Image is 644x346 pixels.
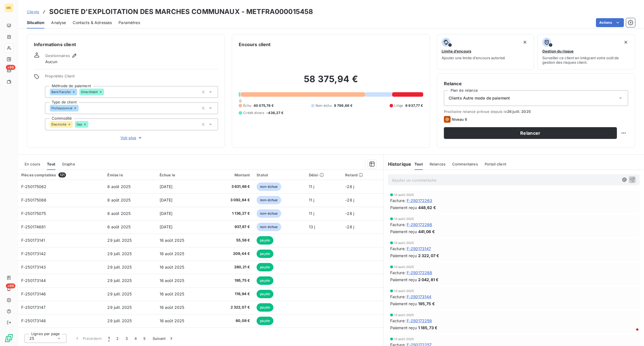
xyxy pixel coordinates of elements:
span: 195,75 € [418,301,435,307]
div: Statut [257,173,302,177]
span: Professionnel [51,106,72,110]
span: F-250173148 [21,318,46,323]
span: 195,75 € [212,278,250,283]
span: Limite d’encours [442,49,471,53]
button: 4 [131,333,140,344]
span: 40 075,78 € [254,103,274,108]
span: 13 août 2025 [394,193,414,196]
span: Gestion du risque [542,49,574,53]
span: -28 j [345,184,354,189]
span: payée [257,263,273,271]
span: 0 [239,99,241,103]
span: non-échue [257,183,281,191]
h6: Encours client [239,41,271,48]
span: 3 631,68 € [212,184,250,189]
span: -436,27 € [266,110,283,115]
button: Suivant [149,333,177,344]
span: 26 juill. 2025 [507,109,531,114]
span: Prochaine relance prévue depuis le [444,109,628,114]
span: Situation [27,20,44,25]
input: Ajouter une valeur [104,89,108,94]
span: Portail client [485,162,506,166]
span: 16 août 2025 [160,251,184,256]
h3: SOCIETE D'EXPLOITATION DES MARCHES COMMUNAUX - METFRA000015458 [49,7,313,17]
span: F-250172268 [407,270,432,276]
span: F-250173144 [407,294,432,300]
span: non-échue [257,223,281,231]
iframe: Intercom live chat [625,327,638,340]
button: 5 [140,333,149,344]
span: F-250174681 [21,224,46,229]
span: Tout [47,162,55,166]
span: 13 j [309,224,315,229]
a: Clients [27,9,39,15]
span: Paiement reçu [390,277,417,283]
span: Paramètres [119,20,140,25]
span: 29 juill. 2025 [107,251,132,256]
span: 441,06 € [418,229,435,234]
span: 16 août 2025 [160,292,184,296]
span: 13 août 2025 [394,241,414,245]
span: Graphe [62,162,75,166]
span: Aucun [45,59,57,65]
span: Commentaires [452,162,478,166]
span: 29 juill. 2025 [107,265,132,269]
span: [DATE] [160,211,173,216]
span: Gaz [77,123,82,126]
span: 16 août 2025 [160,305,184,310]
span: 280,21 € [212,264,250,270]
span: 2 322,07 € [212,305,250,310]
span: payée [257,290,273,298]
span: F-250173143 [21,265,46,269]
span: non-échue [257,209,281,218]
span: DirectDebit [81,90,98,94]
span: 16 août 2025 [160,238,184,243]
span: 8 798,66 € [334,103,353,108]
span: F-250175062 [21,184,47,189]
span: 11 j [309,198,314,202]
span: [DATE] [160,224,173,229]
span: Crédit divers [243,110,264,115]
span: payée [257,236,273,245]
span: F-250172259 [407,318,432,324]
span: -28 j [345,211,354,216]
span: 3 092,84 € [212,197,250,203]
span: 16 août 2025 [160,278,184,283]
span: F-250172263 [407,198,432,203]
span: Paiement reçu [390,301,417,307]
span: +99 [6,283,15,288]
div: Pièces comptables [21,172,101,177]
span: 209,44 € [212,251,250,257]
span: 25 [29,336,34,341]
span: 13 août 2025 [394,289,414,293]
div: Émise le [107,173,153,177]
button: 3 [122,333,131,344]
div: Délai [309,173,338,177]
a: +99 [4,66,13,75]
h6: Informations client [34,41,218,48]
span: payée [257,276,273,285]
span: 448,62 € [418,205,436,210]
span: Paiement reçu [390,205,417,210]
button: Gestion du risqueSurveiller ce client en intégrant votre outil de gestion des risques client. [538,34,635,70]
h6: Historique [383,161,411,167]
span: Paiement reçu [390,253,417,259]
span: F-250173146 [21,292,46,296]
span: 116,94 € [212,291,250,297]
span: payée [257,317,273,325]
span: 1 136,27 € [212,211,250,216]
span: Contacts & Adresses [73,20,112,25]
span: -28 j [345,198,354,202]
span: F-250173144 [21,278,46,283]
span: Paiement reçu [390,325,417,331]
span: 60,08 € [212,318,250,324]
span: F-250173141 [21,238,45,243]
span: 9 937,77 € [405,103,423,108]
span: Facture : [390,318,406,324]
span: F-250172266 [407,222,432,227]
span: 29 juill. 2025 [107,318,132,323]
span: 1 [108,336,110,341]
span: 13 août 2025 [394,313,414,317]
span: 2 042,81 € [418,277,439,283]
span: Facture : [390,222,406,227]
